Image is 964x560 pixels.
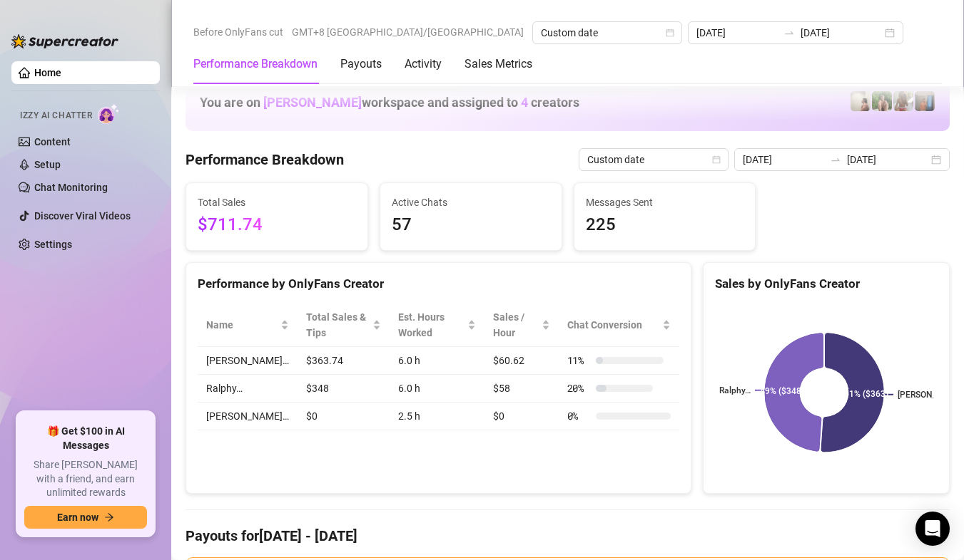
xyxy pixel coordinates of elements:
[493,309,539,341] span: Sales / Hour
[24,425,147,452] span: 🎁 Get $100 in AI Messages
[392,212,550,239] span: 57
[893,91,913,111] img: Nathaniel
[484,347,559,375] td: $60.62
[98,103,120,124] img: AI Chatter
[567,380,590,396] span: 20 %
[34,67,61,78] a: Home
[783,27,795,38] span: swap-right
[24,458,147,500] span: Share [PERSON_NAME] with a friend, and earn unlimited rewards
[193,21,283,43] span: Before OnlyFans cut
[567,353,590,368] span: 11 %
[715,274,938,294] div: Sales by OnlyFans Creator
[198,403,298,430] td: [PERSON_NAME]…
[830,154,841,165] span: to
[484,304,559,347] th: Sales / Hour
[484,403,559,430] td: $0
[20,109,92,123] span: Izzy AI Chatter
[298,375,390,403] td: $348
[206,317,278,333] span: Name
[666,28,674,37] span: calendar
[198,274,679,294] div: Performance by OnlyFans Creator
[198,195,356,210] span: Total Sales
[586,195,744,210] span: Messages Sent
[872,91,892,111] img: Nathaniel
[34,136,71,147] a: Content
[34,210,131,222] a: Discover Viral Videos
[198,304,298,347] th: Name
[783,27,795,38] span: to
[340,56,382,73] div: Payouts
[24,506,147,529] button: Earn nowarrow-right
[298,304,390,347] th: Total Sales & Tips
[587,149,720,170] span: Custom date
[11,34,118,48] img: logo-BBDzfeDw.svg
[390,375,484,403] td: 6.0 h
[186,150,344,170] h4: Performance Breakdown
[851,91,871,111] img: Ralphy
[57,512,98,523] span: Earn now
[34,182,108,193] a: Chat Monitoring
[696,25,778,41] input: Start date
[830,154,841,165] span: swap-right
[198,212,356,239] span: $711.74
[298,347,390,375] td: $363.74
[484,375,559,403] td: $58
[915,512,950,546] div: Open Intercom Messenger
[306,309,370,341] span: Total Sales & Tips
[193,56,318,73] div: Performance Breakdown
[263,95,362,110] span: [PERSON_NAME]
[34,159,61,170] a: Setup
[712,155,721,164] span: calendar
[915,91,935,111] img: Wayne
[521,95,528,110] span: 4
[465,56,532,73] div: Sales Metrics
[198,375,298,403] td: Ralphy…
[719,385,751,395] text: Ralphy…
[390,403,484,430] td: 2.5 h
[405,56,442,73] div: Activity
[198,347,298,375] td: [PERSON_NAME]…
[541,22,674,43] span: Custom date
[104,512,114,522] span: arrow-right
[298,403,390,430] td: $0
[586,212,744,239] span: 225
[847,152,928,167] input: End date
[200,95,579,110] h1: You are on workspace and assigned to creators
[398,309,465,341] div: Est. Hours Worked
[392,195,550,210] span: Active Chats
[567,408,590,424] span: 0 %
[186,526,950,546] h4: Payouts for [DATE] - [DATE]
[559,304,679,347] th: Chat Conversion
[292,21,524,43] span: GMT+8 [GEOGRAPHIC_DATA]/[GEOGRAPHIC_DATA]
[567,317,659,333] span: Chat Conversion
[743,152,824,167] input: Start date
[34,239,72,250] a: Settings
[390,347,484,375] td: 6.0 h
[801,25,882,41] input: End date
